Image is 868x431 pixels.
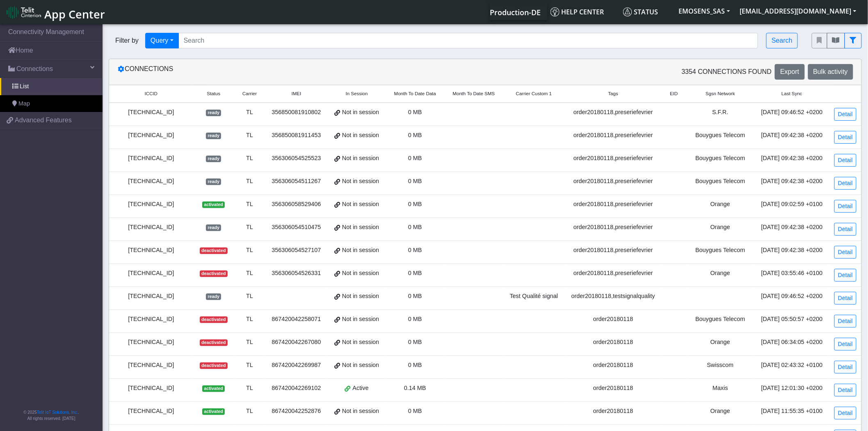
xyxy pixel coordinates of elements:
[691,154,750,163] div: Bouygues Telecom
[760,269,825,278] div: [DATE] 03:55:46 +0100
[550,7,604,16] span: Help center
[834,292,857,305] a: Detail
[114,315,188,324] div: [TECHNICAL_ID]
[206,110,221,116] span: ready
[16,64,53,74] span: Connections
[760,246,825,255] div: [DATE] 09:42:38 +0200
[570,315,657,324] div: order20180118
[691,200,750,209] div: Orange
[114,246,188,255] div: [TECHNICAL_ID]
[570,223,657,232] div: order20180118,preseriefevrier
[202,408,225,415] span: activated
[7,3,104,21] a: App Center
[239,154,260,163] div: TL
[834,315,857,328] a: Detail
[670,90,678,97] span: EID
[813,68,848,75] span: Bulk activity
[270,131,323,140] div: 356850081911453
[760,108,825,117] div: [DATE] 09:46:52 +0200
[342,292,379,301] span: Not in session
[270,154,323,163] div: 356306054525523
[834,223,857,236] a: Detail
[691,108,750,117] div: S.F.R.
[834,200,857,213] a: Detail
[239,200,260,209] div: TL
[570,131,657,140] div: order20180118,preseriefevrier
[239,269,260,278] div: TL
[239,292,260,301] div: TL
[242,90,257,97] span: Carrier
[490,7,541,17] span: Production-DE
[206,293,221,300] span: ready
[408,339,422,345] span: 0 MB
[239,361,260,370] div: TL
[570,292,657,301] div: order20180118,testsignalquality
[270,177,323,186] div: 356306054511267
[760,177,825,186] div: [DATE] 09:42:38 +0200
[735,4,861,18] button: [EMAIL_ADDRESS][DOMAIN_NAME]
[270,338,323,347] div: 867420042267080
[570,177,657,186] div: order20180118,preseriefevrier
[114,407,188,416] div: [TECHNICAL_ID]
[200,362,228,369] span: deactivated
[239,223,260,232] div: TL
[202,202,225,208] span: activated
[342,200,379,209] span: Not in session
[239,131,260,140] div: TL
[239,384,260,393] div: TL
[114,269,188,278] div: [TECHNICAL_ID]
[682,67,772,77] span: 3354 Connections found
[408,155,422,161] span: 0 MB
[342,246,379,255] span: Not in session
[114,131,188,140] div: [TECHNICAL_ID]
[408,408,422,414] span: 0 MB
[408,109,422,115] span: 0 MB
[760,292,825,301] div: [DATE] 09:46:52 +0200
[760,200,825,209] div: [DATE] 09:02:59 +0100
[834,338,857,351] a: Detail
[408,293,422,299] span: 0 MB
[239,177,260,186] div: TL
[270,108,323,117] div: 356850081910802
[408,362,422,368] span: 0 MB
[239,338,260,347] div: TL
[691,131,750,140] div: Bouygues Telecom
[570,108,657,117] div: order20180118,preseriefevrier
[408,201,422,207] span: 0 MB
[353,384,369,393] span: Active
[200,316,228,323] span: deactivated
[114,200,188,209] div: [TECHNICAL_ID]
[202,385,225,392] span: activated
[812,33,862,48] div: fitlers menu
[239,407,260,416] div: TL
[490,4,541,20] a: Your current platform instance
[408,224,422,230] span: 0 MB
[691,407,750,416] div: Orange
[7,6,41,19] img: logo-telit-cinterion-gw-new.png
[570,246,657,255] div: order20180118,preseriefevrier
[674,4,735,18] button: EMOSENS_SAS
[760,338,825,347] div: [DATE] 06:34:05 +0200
[18,99,30,108] span: Map
[44,7,105,22] span: App Center
[408,270,422,276] span: 0 MB
[570,407,657,416] div: order20180118
[239,315,260,324] div: TL
[760,407,825,416] div: [DATE] 11:55:35 +0100
[808,64,853,80] button: Bulk activity
[706,90,735,97] span: Sgsn Network
[570,361,657,370] div: order20180118
[760,361,825,370] div: [DATE] 02:43:32 +0100
[760,315,825,324] div: [DATE] 05:50:57 +0200
[834,108,857,121] a: Detail
[404,385,426,391] span: 0.14 MB
[342,361,379,370] span: Not in session
[780,68,799,75] span: Export
[114,223,188,232] div: [TECHNICAL_ID]
[342,223,379,232] span: Not in session
[206,179,221,185] span: ready
[691,338,750,347] div: Orange
[834,361,857,374] a: Detail
[114,292,188,301] div: [TECHNICAL_ID]
[516,90,552,97] span: Carrier Custom 1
